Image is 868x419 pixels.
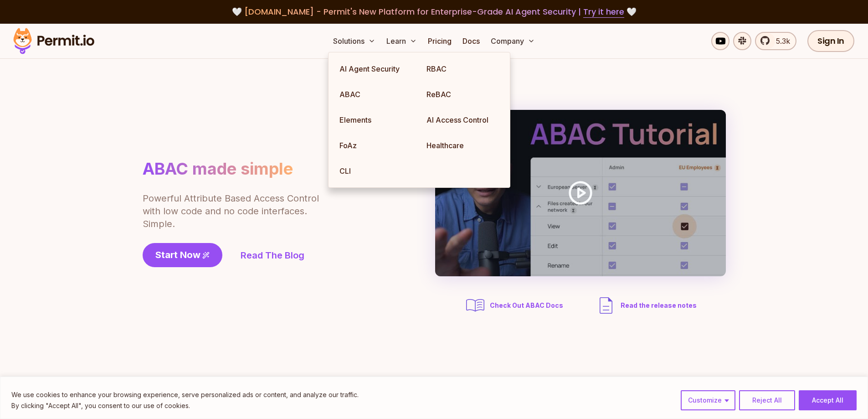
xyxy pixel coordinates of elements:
img: abac docs [464,295,486,316]
a: AI Agent Security [332,56,419,82]
a: Pricing [424,32,455,50]
span: Start Now [155,248,200,261]
a: ReBAC [419,82,506,107]
span: 5.3k [770,36,790,47]
a: Read the release notes [595,295,697,316]
span: [DOMAIN_NAME] - Permit's New Platform for Enterprise-Grade AI Agent Security | [244,6,624,17]
a: Read The Blog [241,249,304,262]
a: FoAz [332,133,419,158]
div: 🤍 🤍 [22,5,846,18]
a: Elements [332,107,419,133]
a: ABAC [332,82,419,107]
button: Company [487,32,539,50]
button: Reject All [739,390,795,410]
a: AI Access Control [419,107,506,133]
button: Customize [681,390,735,410]
a: Start Now [143,243,222,267]
a: 5.3k [755,32,796,50]
button: Accept All [799,390,857,410]
p: We use cookies to enhance your browsing experience, serve personalized ads or content, and analyz... [11,389,359,400]
span: Read the release notes [621,301,697,310]
span: Check Out ABAC Docs [490,301,563,310]
p: By clicking "Accept All", you consent to our use of cookies. [11,400,359,411]
a: Check Out ABAC Docs [464,295,566,316]
h1: ABAC made simple [143,159,293,179]
img: description [595,295,617,316]
a: Sign In [807,30,854,52]
a: Healthcare [419,133,506,158]
img: Permit logo [9,26,98,57]
a: Try it here [583,6,624,18]
a: Docs [459,32,483,50]
p: Powerful Attribute Based Access Control with low code and no code interfaces. Simple. [143,192,320,230]
a: CLI [332,158,419,184]
button: Solutions [329,32,379,50]
button: Learn [383,32,421,50]
a: RBAC [419,56,506,82]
